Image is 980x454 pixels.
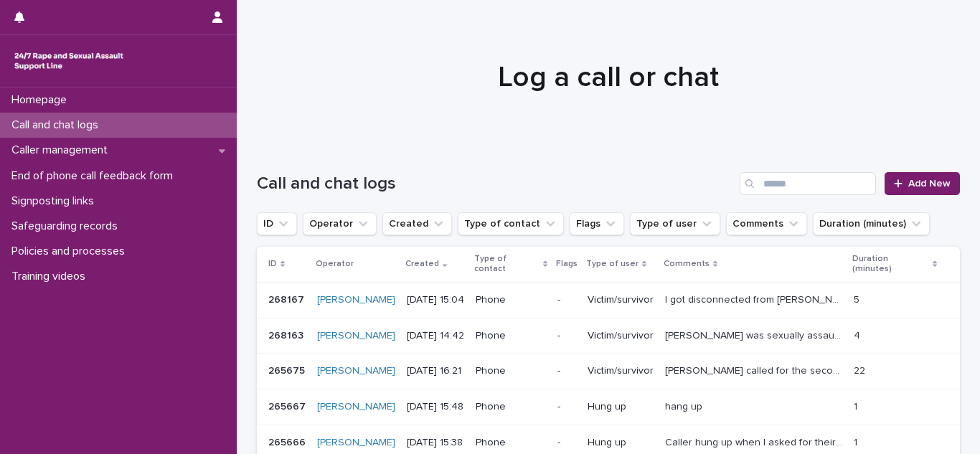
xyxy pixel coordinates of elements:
[405,256,439,272] p: Created
[6,219,129,233] p: Safeguarding records
[586,256,639,272] p: Type of user
[257,174,734,194] h1: Call and chat logs
[726,212,807,235] button: Comments
[588,401,654,413] p: Hung up
[268,434,308,449] p: 265666
[813,212,930,235] button: Duration (minutes)
[854,434,860,449] p: 1
[257,60,960,95] h1: Log a call or chat
[476,294,546,306] p: Phone
[257,389,960,425] tr: 265667265667 [PERSON_NAME] [DATE] 15:48Phone-Hung uphang uphang up 11
[665,327,845,342] p: Demi was sexually assaulted about a month ago. She wasn't sure if she could talk about it in deta...
[407,330,464,342] p: [DATE] 14:42
[303,212,377,235] button: Operator
[557,294,576,306] p: -
[665,434,845,449] p: Caller hung up when I asked for their name
[268,327,306,342] p: 268163
[557,330,576,342] p: -
[257,354,960,389] tr: 265675265675 [PERSON_NAME] [DATE] 16:21Phone-Victim/survivor[PERSON_NAME] called for the second t...
[6,169,184,183] p: End of phone call feedback form
[630,212,720,235] button: Type of user
[476,437,546,449] p: Phone
[476,330,546,342] p: Phone
[6,194,105,208] p: Signposting links
[268,256,277,272] p: ID
[317,330,395,342] a: [PERSON_NAME]
[557,365,576,377] p: -
[588,365,654,377] p: Victim/survivor
[317,365,395,377] a: [PERSON_NAME]
[854,327,863,342] p: 4
[458,212,564,235] button: Type of contact
[588,437,654,449] p: Hung up
[885,172,960,195] a: Add New
[257,318,960,354] tr: 268163268163 [PERSON_NAME] [DATE] 14:42Phone-Victim/survivor[PERSON_NAME] was sexually assaulted ...
[407,294,464,306] p: [DATE] 15:04
[6,143,119,157] p: Caller management
[268,398,308,413] p: 265667
[476,401,546,413] p: Phone
[665,362,845,377] p: Toby called for the second time this week. He was repeatedly abused by his father as a child. He ...
[6,245,136,258] p: Policies and processes
[317,437,395,449] a: [PERSON_NAME]
[474,251,540,278] p: Type of contact
[557,437,576,449] p: -
[268,362,308,377] p: 265675
[557,401,576,413] p: -
[852,251,928,278] p: Duration (minutes)
[407,401,464,413] p: [DATE] 15:48
[854,291,862,306] p: 5
[257,212,297,235] button: ID
[268,291,307,306] p: 268167
[6,93,78,107] p: Homepage
[588,330,654,342] p: Victim/survivor
[407,365,464,377] p: [DATE] 16:21
[317,401,395,413] a: [PERSON_NAME]
[665,398,705,413] p: hang up
[11,47,126,75] img: rhQMoQhaT3yELyF149Cw
[854,362,868,377] p: 22
[854,398,860,413] p: 1
[665,291,845,306] p: I got disconnected from Emily after a few minutes due to weak signal on my end.
[407,437,464,449] p: [DATE] 15:38
[6,270,97,283] p: Training videos
[257,282,960,318] tr: 268167268167 [PERSON_NAME] [DATE] 15:04Phone-Victim/survivorI got disconnected from [PERSON_NAME]...
[908,179,951,189] span: Add New
[316,256,354,272] p: Operator
[570,212,624,235] button: Flags
[664,256,710,272] p: Comments
[382,212,452,235] button: Created
[317,294,395,306] a: [PERSON_NAME]
[740,172,876,195] input: Search
[6,118,110,132] p: Call and chat logs
[588,294,654,306] p: Victim/survivor
[556,256,578,272] p: Flags
[476,365,546,377] p: Phone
